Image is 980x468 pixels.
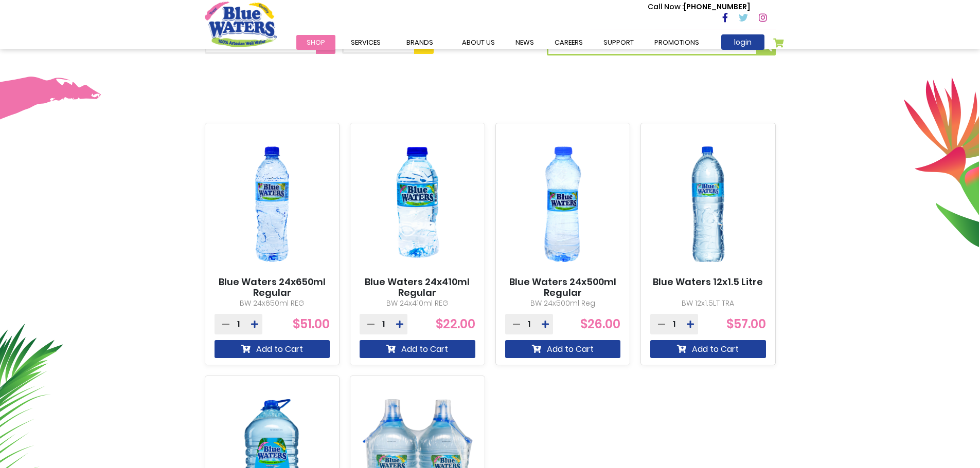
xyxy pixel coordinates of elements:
[505,340,621,358] button: Add to Cart
[452,35,505,50] a: about us
[544,35,593,50] a: careers
[650,132,766,276] img: Blue Waters 12x1.5 Litre
[205,2,277,47] a: store logo
[215,276,330,298] a: Blue Waters 24x650ml Regular
[215,298,330,309] p: BW 24x650ml REG
[360,340,475,358] button: Add to Cart
[293,315,330,332] span: $51.00
[351,38,381,47] span: Services
[505,276,621,298] a: Blue Waters 24x500ml Regular
[215,340,330,358] button: Add to Cart
[505,35,544,50] a: News
[436,315,475,332] span: $22.00
[360,276,475,298] a: Blue Waters 24x410ml Regular
[650,340,766,358] button: Add to Cart
[360,132,475,276] img: Blue Waters 24x410ml Regular
[307,38,325,47] span: Shop
[648,2,684,12] span: Call Now :
[406,38,433,47] span: Brands
[648,2,750,12] p: [PHONE_NUMBER]
[593,35,644,50] a: support
[580,315,620,332] span: $26.00
[721,34,764,50] a: login
[215,132,330,276] img: Blue Waters 24x650ml Regular
[650,298,766,309] p: BW 12x1.5LT TRA
[360,298,475,309] p: BW 24x410ml REG
[644,35,709,50] a: Promotions
[505,132,621,276] img: Blue Waters 24x500ml Regular
[505,298,621,309] p: BW 24x500ml Reg
[726,315,766,332] span: $57.00
[653,276,763,288] a: Blue Waters 12x1.5 Litre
